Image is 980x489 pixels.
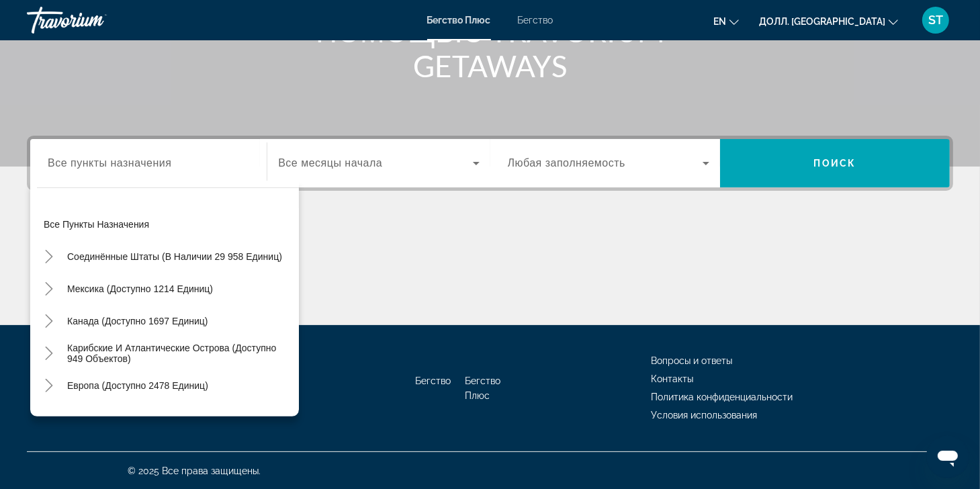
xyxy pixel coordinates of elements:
[928,13,943,27] span: ST
[37,374,60,398] button: Переключить на Европу (доступно 2478 единиц)
[651,392,793,402] a: Политика конфиденциальности
[651,410,757,420] a: Условия использования
[48,157,171,169] span: Все пункты назначения
[37,342,60,365] button: Переключить на Карибские и Атлантические острова (доступно 949 объектов)
[926,435,969,478] iframe: Кнопка запуска окна обмена сообщениями
[67,380,208,391] span: Европа (доступно 2478 единиц)
[918,6,953,34] button: Пользовательское меню
[67,343,292,364] span: Карибские и атлантические острова (доступно 949 объектов)
[67,251,282,262] span: Соединённые Штаты (в наличии 29 958 единиц)
[67,316,208,326] span: Канада (доступно 1697 единиц)
[814,158,856,169] span: Поиск
[44,219,149,230] span: Все пункты назначения
[508,157,626,169] span: Любая заполняемость
[67,283,213,294] span: Мексика (доступно 1214 единиц)
[60,341,299,365] button: Карибские и атлантические острова (доступно 949 объектов)
[720,139,950,187] button: Поиск
[60,406,275,430] button: [GEOGRAPHIC_DATA] (доступно 208 единиц)
[37,212,299,236] button: Все пункты назначения
[60,277,220,301] button: Мексика (доступно 1214 единиц)
[37,310,60,333] button: Переключить на Канаду (доступно 1697 единиц)
[30,139,950,187] div: Виджет поиска
[416,375,451,386] a: Бегство
[37,406,60,430] button: Переключить на Австралию (доступно 208 единиц)
[60,373,215,398] button: Европа (доступно 2478 единиц)
[27,3,161,38] a: Травориум
[518,15,553,26] a: Бегство
[60,309,215,333] button: Канада (доступно 1697 единиц)
[60,244,289,269] button: Соединённые Штаты (в наличии 29 958 единиц)
[713,16,726,27] span: en
[465,375,500,401] a: Бегство Плюс
[37,245,60,269] button: Переключить на США (доступно 29 958 единиц)
[37,277,60,301] button: Переключить на Мексику (доступно 1214 единиц)
[651,373,693,384] a: Контакты
[278,157,382,169] span: Все месяцы начала
[713,11,739,31] button: Изменить язык
[759,11,898,31] button: Изменить валюту
[427,15,491,26] a: Бегство Плюс
[651,355,732,366] a: Вопросы и ответы
[128,465,261,476] span: © 2025 Все права защищены.
[759,16,885,27] span: Долл. [GEOGRAPHIC_DATA]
